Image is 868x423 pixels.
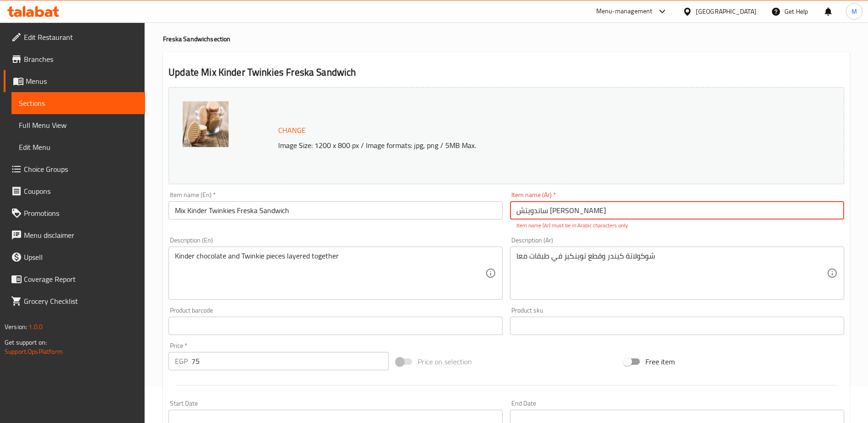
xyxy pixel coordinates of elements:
span: Branches [24,54,138,65]
a: Support.OpsPlatform [5,346,63,357]
a: Full Menu View [11,114,145,136]
span: Change [278,124,306,137]
a: Menus [4,70,145,92]
span: Version: [5,321,27,333]
input: Please enter product sku [510,317,844,335]
p: Image Size: 1200 x 800 px / Image formats: jpg, png / 5MB Max. [274,140,760,151]
button: Change [274,121,309,140]
input: Please enter product barcode [168,317,503,335]
input: Enter name Ar [510,201,844,220]
a: Coverage Report [4,268,145,290]
span: Promotions [24,208,138,219]
a: Edit Restaurant [4,26,145,48]
img: Freska_Sandwitch638693766346214753.jpg [183,101,229,147]
div: [GEOGRAPHIC_DATA] [696,6,756,16]
a: Choice Groups [4,158,145,180]
span: Menus [26,76,138,87]
span: Choice Groups [24,164,138,175]
div: Menu-management [596,6,653,17]
span: Coupons [24,186,138,197]
span: Sections [19,98,138,109]
textarea: شوكولاتة كيندر وقطع توينكيز في طبقات معا [516,252,827,295]
span: Grocery Checklist [24,296,138,307]
a: Edit Menu [11,136,145,158]
span: Coverage Report [24,274,138,285]
span: 1.0.0 [28,321,43,333]
a: Promotions [4,202,145,224]
h2: Update Mix Kinder Twinkies Freska Sandwich [168,66,844,79]
input: Please enter price [191,352,389,370]
span: Free item [645,356,675,367]
p: EGP [175,356,188,367]
input: Enter name En [168,201,503,220]
span: Edit Menu [19,142,138,153]
a: Sections [11,92,145,114]
span: Edit Restaurant [24,32,138,43]
a: Branches [4,48,145,70]
span: Menu disclaimer [24,230,138,241]
a: Grocery Checklist [4,290,145,312]
span: Upsell [24,252,138,263]
span: Price on selection [418,356,472,367]
a: Menu disclaimer [4,224,145,246]
a: Coupons [4,180,145,202]
span: M [851,6,857,16]
span: Get support on: [5,336,47,348]
a: Upsell [4,246,145,268]
p: Item name (Ar) must be in Arabic characters only [516,221,838,230]
h4: Freska Sandwich section [163,34,850,44]
textarea: Kinder chocolate and Twinkie pieces layered together [175,252,485,295]
span: Full Menu View [19,120,138,131]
